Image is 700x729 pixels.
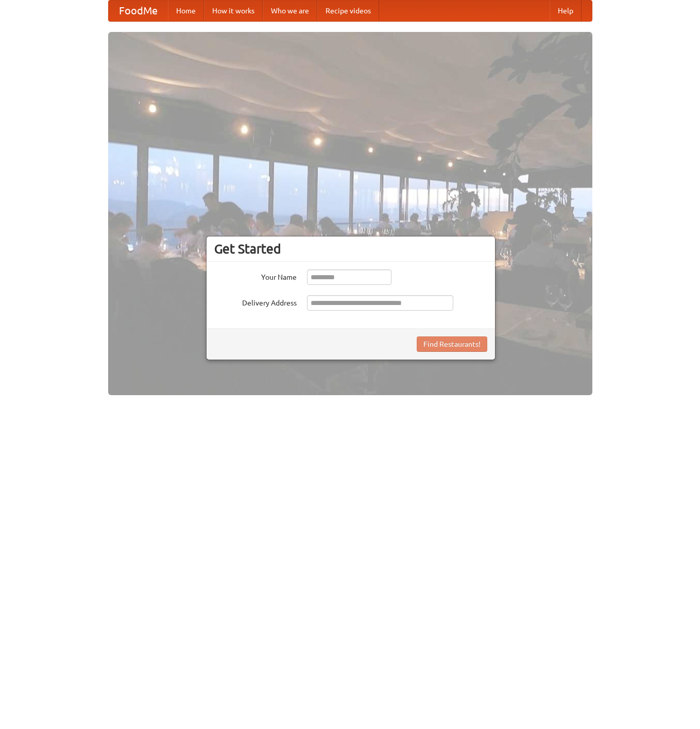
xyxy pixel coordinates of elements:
[168,1,204,21] a: Home
[214,295,297,308] label: Delivery Address
[263,1,317,21] a: Who we are
[214,241,487,257] h3: Get Started
[214,269,297,282] label: Your Name
[550,1,582,21] a: Help
[317,1,379,21] a: Recipe videos
[417,336,487,352] button: Find Restaurants!
[109,1,168,21] a: FoodMe
[204,1,263,21] a: How it works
